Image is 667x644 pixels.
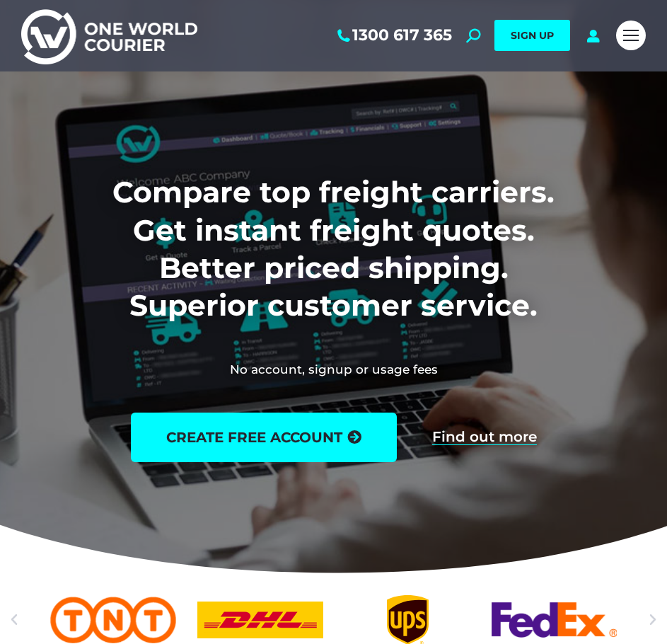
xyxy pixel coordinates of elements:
a: create free account [131,413,397,462]
a: Find out more [432,430,537,445]
h1: Compare top freight carriers. Get instant freight quotes. Better priced shipping. Superior custom... [51,173,616,324]
a: 1300 617 365 [335,26,452,45]
h2: No account, signup or usage fees [42,362,625,377]
img: One World Courier [21,7,197,64]
a: Mobile menu icon [616,21,646,50]
a: SIGN UP [494,20,570,51]
span: SIGN UP [511,29,554,42]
